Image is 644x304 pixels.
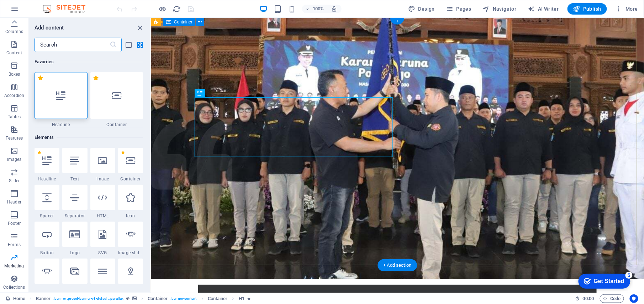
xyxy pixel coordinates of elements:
[6,50,22,56] p: Content
[173,5,181,13] i: Reload page
[525,3,562,15] button: AI Writer
[573,5,601,12] span: Publish
[62,148,87,182] div: Text
[118,250,143,256] span: Image slider
[118,185,143,219] div: Icon
[36,294,51,303] span: Click to select. Double-click to edit
[568,3,607,15] button: Publish
[35,58,143,66] h6: Favorites
[378,259,417,271] div: + Add section
[331,6,338,12] i: On resize automatically adjust zoom level to fit chosen device.
[53,294,123,303] span: . banner .preset-banner-v3-default .parallax
[62,185,87,219] div: Separator
[302,5,327,13] button: 100%
[136,40,144,49] button: grid-view
[446,5,471,12] span: Pages
[35,213,59,219] span: Spacer
[90,250,115,256] span: SVG
[90,148,115,182] div: Image
[90,176,115,182] span: Image
[19,8,50,14] div: Get Started
[239,294,244,303] span: Click to select. Double-click to edit
[603,294,621,303] span: Code
[7,157,22,162] p: Images
[35,122,88,127] span: Headline
[5,29,23,34] p: Columns
[3,284,25,290] p: Collections
[35,23,64,32] h6: Add content
[90,185,115,219] div: HTML
[480,3,519,15] button: Navigator
[158,5,167,13] button: Click here to leave preview mode and continue editing
[90,122,143,127] span: Container
[62,213,87,219] span: Separator
[9,178,20,184] p: Slider
[406,3,438,15] button: Design
[8,221,21,226] p: Footer
[8,114,21,120] p: Tables
[247,297,250,300] i: Element contains an animation
[35,38,110,52] input: Search
[41,5,94,13] img: Editor Logo
[408,5,435,12] span: Design
[173,5,181,13] button: reload
[62,250,87,256] span: Logo
[90,213,115,219] span: HTML
[118,222,143,256] div: Image slider
[36,294,251,303] nav: breadcrumb
[118,148,143,182] div: Container
[630,294,638,303] button: Usercentrics
[613,3,641,15] button: More
[390,18,404,25] div: +
[208,294,228,303] span: Click to select. Double-click to edit
[170,294,196,303] span: . banner-content
[575,294,594,303] h6: Session time
[35,185,59,219] div: Spacer
[588,296,589,301] span: :
[174,20,192,24] span: Container
[93,75,99,81] span: Remove from favorites
[443,3,474,15] button: Pages
[118,176,143,182] span: Container
[6,135,23,141] p: Features
[9,71,20,77] p: Boxes
[583,294,594,303] span: 00 00
[118,213,143,219] span: Icon
[90,72,143,127] div: Container
[35,133,143,142] h6: Elements
[125,40,133,49] button: list-view
[7,199,21,205] p: Header
[35,148,59,182] div: Headline
[126,297,130,300] i: This element is a customizable preset
[51,1,58,9] div: 5
[4,4,56,18] div: Get Started 5 items remaining, 0% complete
[148,294,168,303] span: Click to select. Double-click to edit
[313,5,324,13] h6: 100%
[483,5,517,12] span: Navigator
[35,72,88,127] div: Headline
[4,263,24,269] p: Marketing
[528,5,559,12] span: AI Writer
[62,176,87,182] span: Text
[616,5,638,12] span: More
[37,75,43,81] span: Remove from favorites
[4,93,24,98] p: Accordion
[8,242,21,248] p: Forms
[132,297,137,300] i: This element contains a background
[62,222,87,256] div: Logo
[37,151,41,154] span: Remove from favorites
[35,222,59,256] div: Button
[121,151,125,154] span: Remove from favorites
[35,176,59,182] span: Headline
[35,250,59,256] span: Button
[136,23,144,32] button: close panel
[6,294,25,303] a: Click to cancel selection. Double-click to open Pages
[600,294,624,303] button: Code
[90,222,115,256] div: SVG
